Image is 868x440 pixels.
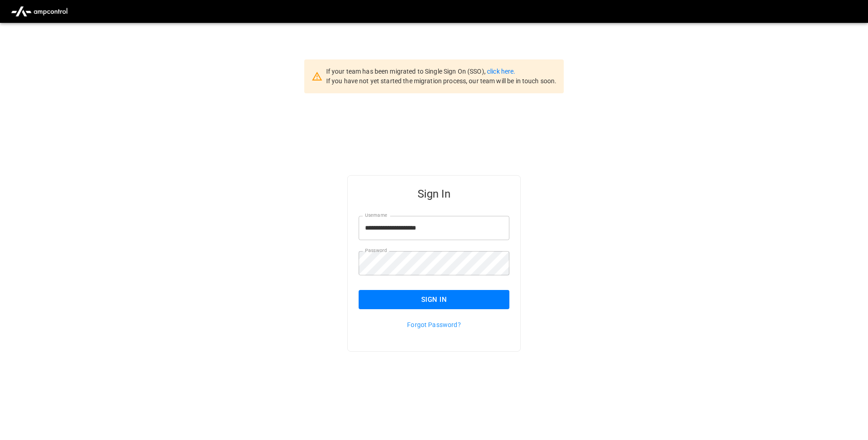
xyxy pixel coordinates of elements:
button: Sign In [359,290,509,309]
p: Forgot Password? [359,320,509,329]
img: ampcontrol.io logo [7,3,71,20]
a: click here. [487,68,515,75]
h5: Sign In [359,187,509,201]
span: If your team has been migrated to Single Sign On (SSO), [326,68,487,75]
label: Password [365,247,387,254]
span: If you have not yet started the migration process, our team will be in touch soon. [326,77,557,85]
label: Username [365,212,387,219]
